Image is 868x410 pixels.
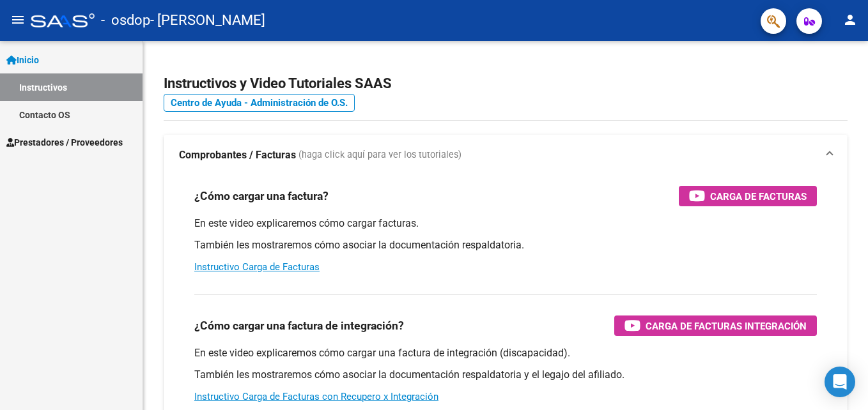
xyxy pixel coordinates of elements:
[194,187,329,205] h3: ¿Cómo cargar una factura?
[194,216,817,231] p: En este video explicaremos cómo cargar facturas.
[164,72,848,96] h2: Instructivos y Video Tutoriales SAAS
[194,261,320,273] a: Instructivo Carga de Facturas
[194,368,817,382] p: También les mostraremos cómo asociar la documentación respaldatoria y el legajo del afiliado.
[710,188,807,204] span: Carga de Facturas
[842,12,858,27] mat-icon: person
[6,135,123,149] span: Prestadores / Proveedores
[194,346,817,360] p: En este video explicaremos cómo cargar una factura de integración (discapacidad).
[6,53,39,67] span: Inicio
[150,6,265,34] span: - [PERSON_NAME]
[10,12,26,27] mat-icon: menu
[646,318,807,334] span: Carga de Facturas Integración
[194,391,438,402] a: Instructivo Carga de Facturas con Recupero x Integración
[179,148,296,162] strong: Comprobantes / Facturas
[825,367,855,397] div: Open Intercom Messenger
[101,6,150,34] span: - osdop
[194,317,404,335] h3: ¿Cómo cargar una factura de integración?
[298,148,461,162] span: (haga click aquí para ver los tutoriales)
[164,135,848,176] mat-expansion-panel-header: Comprobantes / Facturas (haga click aquí para ver los tutoriales)
[164,94,355,112] a: Centro de Ayuda - Administración de O.S.
[614,315,817,336] button: Carga de Facturas Integración
[194,238,817,252] p: También les mostraremos cómo asociar la documentación respaldatoria.
[679,186,817,206] button: Carga de Facturas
